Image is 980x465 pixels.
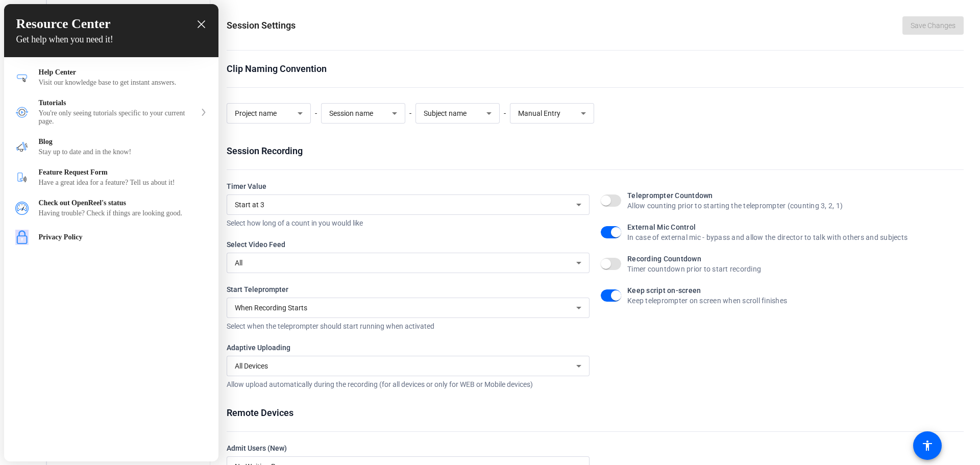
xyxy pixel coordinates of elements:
div: Privacy Policy [39,233,207,241]
h3: Resource Center [16,16,206,32]
img: module icon [15,171,29,184]
div: Privacy Policy [4,224,218,252]
img: module icon [15,202,29,215]
img: module icon [15,71,29,84]
h4: Get help when you need it! [16,34,206,45]
img: module icon [15,140,29,153]
div: Check out OpenReel's status [39,199,207,207]
div: entering resource center home [4,57,218,252]
div: You're only seeing tutorials specific to your current page. [39,109,196,126]
svg: expand [201,109,207,116]
div: Having trouble? Check if things are looking good. [39,209,207,217]
div: Feature Request Form [4,162,218,193]
div: Have a great idea for a feature? Tell us about it! [39,179,207,187]
div: Tutorials [39,99,196,107]
img: module icon [15,230,29,246]
div: Tutorials [4,93,218,132]
div: Stay up to date and in the know! [39,148,207,156]
div: Visit our knowledge base to get instant answers. [39,79,207,87]
div: Resource center home modules [4,57,218,252]
div: close resource center [197,19,206,29]
div: Blog [4,132,218,162]
img: module icon [15,106,29,119]
div: Check out OpenReel's status [4,193,218,224]
div: Blog [39,138,207,146]
div: Help Center [39,68,207,77]
div: Feature Request Form [39,168,207,177]
div: Help Center [4,62,218,93]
